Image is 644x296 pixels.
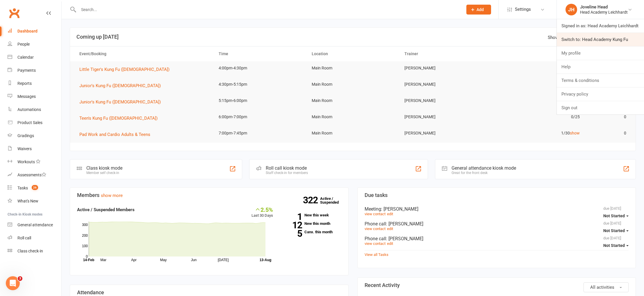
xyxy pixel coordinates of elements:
[365,241,386,246] a: view contact
[386,236,423,241] span: : [PERSON_NAME]
[399,94,492,107] td: [PERSON_NAME]
[8,51,61,64] a: Calendar
[79,66,174,73] button: Little Tiger's Kung Fu ([DEMOGRAPHIC_DATA])
[17,236,31,240] div: Roll call
[365,206,629,212] div: Meeting
[492,46,585,61] th: Attendees
[557,74,644,87] a: Terms & conditions
[8,64,61,77] a: Payments
[387,212,393,216] a: edit
[303,196,320,204] strong: 322
[365,212,386,216] a: view contact
[17,159,35,164] div: Workouts
[79,132,150,137] span: Pad Work and Cardio Adults & Teens
[8,232,61,245] a: Roll call
[557,46,644,60] a: My profile
[17,107,41,112] div: Automations
[8,77,61,90] a: Reports
[8,38,61,51] a: People
[8,129,61,142] a: Gradings
[282,212,302,221] strong: 1
[282,222,341,225] a: 12New this month
[8,90,61,103] a: Messages
[8,195,61,208] a: What's New
[365,252,388,257] a: View all Tasks
[399,46,492,61] th: Trainer
[17,249,43,253] div: Class check-in
[603,243,625,248] span: Not Started
[79,98,165,105] button: Junior's Kung Fu ([DEMOGRAPHIC_DATA])
[386,221,423,227] span: : [PERSON_NAME]
[17,81,32,86] div: Reports
[306,110,399,124] td: Main Room
[603,211,629,221] button: Not Started
[603,228,625,233] span: Not Started
[86,171,122,175] div: Member self check-in
[76,34,629,40] h3: Coming up [DATE]
[306,61,399,75] td: Main Room
[492,126,585,140] td: 1/30
[6,276,20,290] iframe: Intercom live chat
[17,199,38,203] div: What's New
[17,223,53,227] div: General attendance
[17,42,30,46] div: People
[79,99,161,105] span: Junior's Kung Fu ([DEMOGRAPHIC_DATA])
[585,126,631,140] td: 0
[492,94,585,107] td: 0/30
[387,227,393,231] a: edit
[557,87,644,101] a: Privacy policy
[8,218,61,232] a: General attendance kiosk mode
[557,19,644,33] a: Signed in as: Head Academy Leichhardt
[79,115,162,122] button: Teen's Kung Fu ([DEMOGRAPHIC_DATA])
[77,207,135,212] strong: Active / Suspended Members
[213,78,306,91] td: 4:30pm-5:15pm
[266,165,308,171] div: Roll call kiosk mode
[18,276,22,281] span: 3
[8,168,61,182] a: Assessments
[17,120,42,125] div: Product Sales
[77,6,459,14] input: Search...
[213,61,306,75] td: 4:00pm-4:30pm
[590,285,614,290] span: All activities
[79,82,165,89] button: Junior's Kung Fu ([DEMOGRAPHIC_DATA])
[282,213,341,217] a: 1New this week
[77,290,341,295] h3: Attendance
[584,282,629,292] button: All activities
[8,103,61,116] a: Automations
[79,83,161,88] span: Junior's Kung Fu ([DEMOGRAPHIC_DATA])
[74,46,213,61] th: Event/Booking
[580,10,628,15] div: Head Academy Leichhardt
[557,60,644,73] a: Help
[399,110,492,124] td: [PERSON_NAME]
[365,282,629,288] h3: Recent Activity
[548,34,629,41] div: Show the next events for [DATE]
[320,192,346,209] a: 322Active / Suspended
[603,240,629,251] button: Not Started
[8,116,61,129] a: Product Sales
[492,61,585,75] td: 0/25
[17,146,32,151] div: Waivers
[17,94,36,99] div: Messages
[17,173,46,177] div: Assessments
[466,5,491,15] button: Add
[213,110,306,124] td: 6:00pm-7:00pm
[8,142,61,155] a: Waivers
[32,185,38,190] span: 26
[251,206,273,213] div: 2.5%
[266,171,308,175] div: Staff check-in for members
[365,192,629,198] h3: Due tasks
[8,155,61,168] a: Workouts
[213,126,306,140] td: 7:00pm-7:45pm
[399,78,492,91] td: [PERSON_NAME]
[557,101,644,114] a: Sign out
[492,110,585,124] td: 0/25
[387,241,393,246] a: edit
[282,221,302,229] strong: 12
[213,94,306,107] td: 5:15pm-6:00pm
[585,110,631,124] td: 0
[580,4,628,10] div: Joveline Head
[603,214,625,218] span: Not Started
[282,229,302,238] strong: 5
[7,6,22,20] a: Clubworx
[17,55,34,60] div: Calendar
